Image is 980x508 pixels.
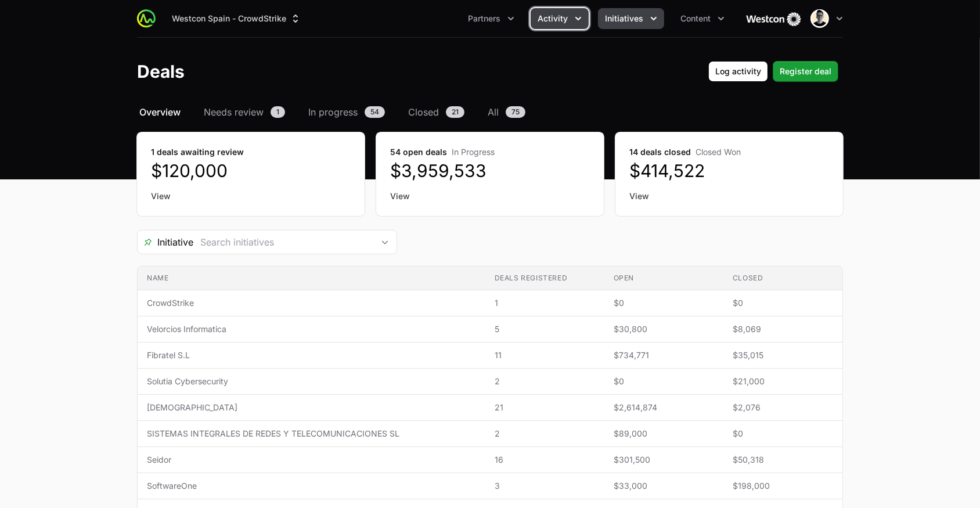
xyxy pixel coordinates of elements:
[598,8,664,29] div: Initiatives menu
[137,9,156,28] img: ActivitySource
[308,105,358,119] span: In progress
[780,64,831,78] span: Register deal
[495,402,595,413] span: 21
[271,106,285,118] span: 1
[604,266,723,290] th: Open
[673,8,732,29] div: Content menu
[810,9,829,28] img: Alex Roman
[495,428,595,439] span: 2
[446,106,464,118] span: 21
[147,350,476,361] span: Fibratel S.L
[680,13,711,24] span: Content
[708,61,838,82] div: Primary actions
[390,190,590,202] a: View
[733,350,833,361] span: $35,015
[485,266,604,290] th: Deals registered
[629,190,829,202] a: View
[614,454,714,466] span: $301,500
[147,376,476,387] span: Solutia Cybersecurity
[495,480,595,492] span: 3
[485,105,528,119] a: All75
[165,8,308,29] button: Westcon Spain - CrowdStrike
[156,8,732,29] div: Main navigation
[733,402,833,413] span: $2,076
[614,402,714,413] span: $2,614,874
[452,147,495,157] span: In Progress
[151,146,351,158] dt: 1 deals awaiting review
[495,350,595,361] span: 11
[733,480,833,492] span: $198,000
[390,146,590,158] dt: 54 open deals
[614,428,714,439] span: $89,000
[193,230,373,254] input: Search initiatives
[408,105,439,119] span: Closed
[365,106,385,118] span: 54
[723,266,842,290] th: Closed
[614,323,714,335] span: $30,800
[461,8,521,29] button: Partners
[201,105,287,119] a: Needs review1
[733,297,833,309] span: $0
[745,7,801,30] img: Westcon Spain
[614,297,714,309] span: $0
[773,61,838,82] button: Register deal
[138,235,193,249] span: Initiative
[495,323,595,335] span: 5
[598,8,664,29] button: Initiatives
[139,105,181,119] span: Overview
[461,8,521,29] div: Partners menu
[165,8,308,29] div: Supplier switch menu
[204,105,264,119] span: Needs review
[373,230,397,254] div: Open
[614,480,714,492] span: $33,000
[696,147,741,157] span: Closed Won
[733,323,833,335] span: $8,069
[629,146,829,158] dt: 14 deals closed
[495,454,595,466] span: 16
[495,376,595,387] span: 2
[605,13,643,24] span: Initiatives
[708,61,768,82] button: Log activity
[147,323,476,335] span: Velorcios Informatica
[531,8,589,29] button: Activity
[614,350,714,361] span: $734,771
[147,297,476,309] span: CrowdStrike
[306,105,387,119] a: In progress54
[468,13,500,24] span: Partners
[629,160,829,181] dd: $414,522
[147,428,476,439] span: SISTEMAS INTEGRALES DE REDES Y TELECOMUNICACIONES SL
[147,480,476,492] span: SoftwareOne
[137,105,183,119] a: Overview
[390,160,590,181] dd: $3,959,533
[138,266,485,290] th: Name
[137,61,185,82] h1: Deals
[488,105,499,119] span: All
[137,105,843,119] nav: Deals navigation
[673,8,732,29] button: Content
[147,454,476,466] span: Seidor
[506,106,525,118] span: 75
[495,297,595,309] span: 1
[614,376,714,387] span: $0
[406,105,467,119] a: Closed21
[151,160,351,181] dd: $120,000
[538,13,568,24] span: Activity
[151,190,351,202] a: View
[531,8,589,29] div: Activity menu
[733,428,833,439] span: $0
[733,454,833,466] span: $50,318
[733,376,833,387] span: $21,000
[715,64,761,78] span: Log activity
[147,402,476,413] span: [DEMOGRAPHIC_DATA]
